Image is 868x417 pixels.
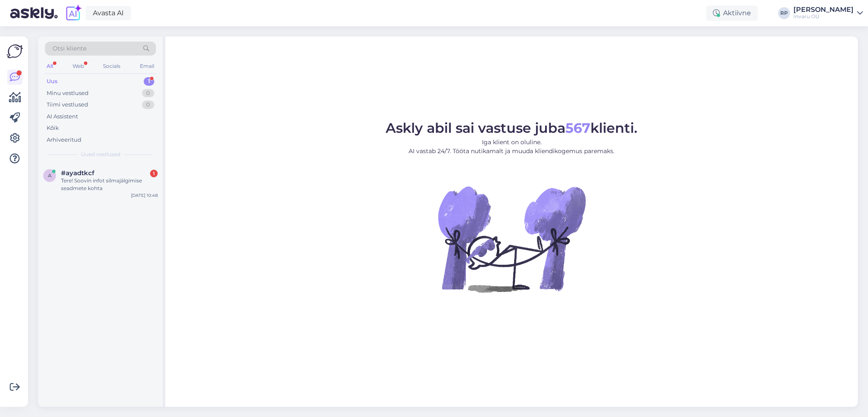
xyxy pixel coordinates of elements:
b: 567 [565,120,590,136]
p: Iga klient on oluline. AI vastab 24/7. Tööta nutikamalt ja muuda kliendikogemus paremaks. [386,138,637,156]
span: Uued vestlused [81,151,120,158]
a: Avasta AI [86,6,131,20]
div: Arhiveeritud [47,136,81,144]
div: Minu vestlused [47,89,89,98]
span: #ayadtkcf [61,169,95,177]
span: Otsi kliente [53,44,86,53]
div: Invaru OÜ [793,13,854,20]
div: Socials [101,61,122,72]
div: 0 [142,89,154,98]
img: explore-ai [64,4,82,22]
div: 0 [142,101,154,109]
div: Kõik [47,124,59,132]
div: [PERSON_NAME] [793,6,854,13]
a: [PERSON_NAME]Invaru OÜ [793,6,863,20]
div: RP [778,7,790,19]
span: Askly abil sai vastuse juba klienti. [386,120,637,136]
div: Email [138,61,156,72]
div: Tere! Soovin infot silmajälgimise seadmete kohta [61,177,158,192]
div: Tiimi vestlused [47,101,88,109]
div: Aktiivne [706,6,758,21]
div: 1 [144,77,154,86]
div: AI Assistent [47,112,78,121]
img: Askly Logo [7,43,23,59]
div: [DATE] 10:48 [131,192,158,199]
div: Web [71,61,86,72]
div: Uus [47,77,58,86]
span: a [48,172,52,179]
div: All [45,61,55,72]
div: 1 [150,170,158,177]
img: No Chat active [435,162,588,315]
